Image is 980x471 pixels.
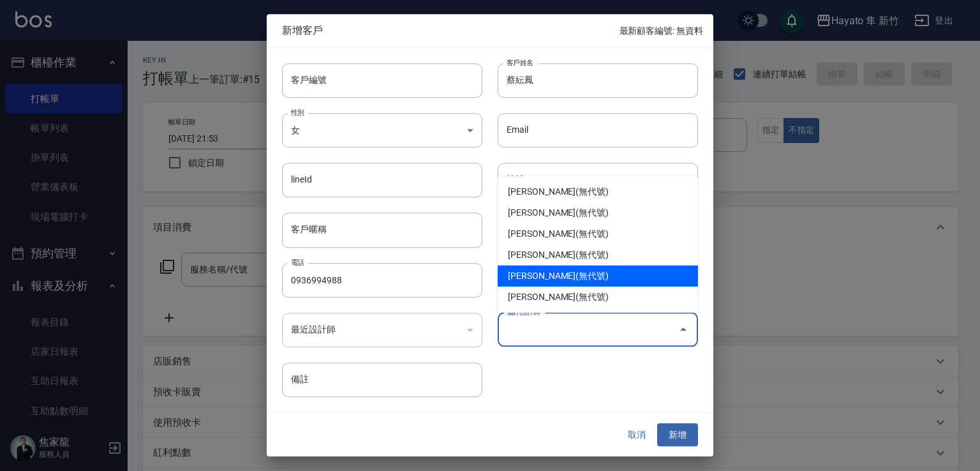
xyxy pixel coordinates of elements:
[616,423,657,447] button: 取消
[291,257,304,267] label: 電話
[498,265,698,287] li: [PERSON_NAME](無代號)
[507,57,533,67] label: 客戶姓名
[657,423,698,447] button: 新增
[498,244,698,265] li: [PERSON_NAME](無代號)
[291,107,304,117] label: 性別
[498,223,698,244] li: [PERSON_NAME](無代號)
[507,307,540,317] label: 偏好設計師
[498,287,698,308] li: [PERSON_NAME](無代號)
[282,113,482,147] div: 女
[673,320,694,340] button: Close
[282,24,620,37] span: 新增客戶
[498,202,698,223] li: [PERSON_NAME](無代號)
[620,24,703,38] p: 最新顧客編號: 無資料
[498,181,698,202] li: [PERSON_NAME](無代號)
